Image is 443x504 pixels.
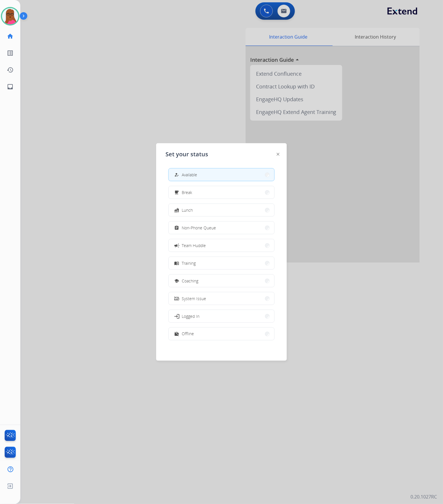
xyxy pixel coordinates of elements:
span: Offline [182,331,194,337]
span: Logged In [182,313,199,319]
button: Team Huddle [169,239,274,252]
mat-icon: menu_book [174,261,179,266]
span: Training [182,260,196,266]
span: Non-Phone Queue [182,225,216,231]
button: Offline [169,328,274,340]
span: Set your status [165,150,208,158]
button: Lunch [169,204,274,216]
button: Coaching [169,275,274,287]
mat-icon: assignment [174,225,179,230]
mat-icon: school [174,278,179,283]
mat-icon: home [7,33,14,40]
mat-icon: free_breakfast [174,190,179,195]
mat-icon: how_to_reg [174,172,179,177]
button: Logged In [169,310,274,322]
span: Team Huddle [182,242,206,249]
button: Available [169,168,274,181]
span: Coaching [182,278,198,284]
p: 0.20.1027RC [411,494,437,501]
mat-icon: campaign [174,242,180,248]
mat-icon: list_alt [7,50,14,57]
mat-icon: work_off [174,331,179,336]
span: Break [182,189,192,195]
mat-icon: fastfood [174,208,179,213]
img: close-button [277,153,280,156]
mat-icon: phonelink_off [174,296,179,301]
button: System Issue [169,292,274,305]
button: Non-Phone Queue [169,222,274,234]
mat-icon: login [174,313,180,319]
button: Training [169,257,274,269]
mat-icon: inbox [7,83,14,90]
mat-icon: history [7,66,14,73]
button: Break [169,186,274,199]
img: avatar [2,8,18,24]
span: System Issue [182,295,206,302]
span: Available [182,172,197,178]
span: Lunch [182,207,193,213]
